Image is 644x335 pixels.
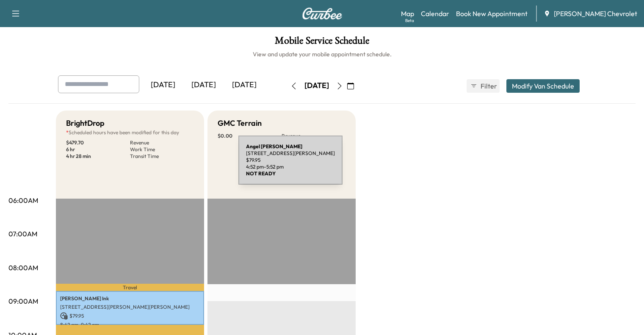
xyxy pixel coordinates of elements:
[60,295,200,302] p: [PERSON_NAME] Ink
[8,296,38,306] p: 09:00AM
[405,17,414,24] div: Beta
[8,50,636,58] h6: View and update your mobile appointment schedule.
[554,8,637,19] span: [PERSON_NAME] Chevrolet
[60,321,200,328] p: 8:42 am - 9:42 am
[66,146,130,153] p: 6 hr
[66,139,130,146] p: $ 479.70
[130,153,194,160] p: Transit Time
[456,8,528,19] a: Book New Appointment
[143,75,183,95] div: [DATE]
[8,263,38,273] p: 08:00AM
[421,8,449,19] a: Calendar
[218,117,262,129] h5: GMC Terrain
[56,284,204,291] p: Travel
[8,229,37,239] p: 07:00AM
[401,8,414,19] a: MapBeta
[60,312,200,320] p: $ 79.95
[218,133,282,139] p: $ 0.00
[130,146,194,153] p: Work Time
[506,79,580,93] button: Modify Van Schedule
[304,80,329,91] div: [DATE]
[66,153,130,160] p: 4 hr 28 min
[183,75,224,95] div: [DATE]
[224,75,265,95] div: [DATE]
[8,195,38,205] p: 06:00AM
[282,133,345,139] p: Revenue
[66,117,105,129] h5: BrightDrop
[8,36,636,50] h1: Mobile Service Schedule
[60,304,200,310] p: [STREET_ADDRESS][PERSON_NAME][PERSON_NAME]
[130,139,194,146] p: Revenue
[467,79,500,93] button: Filter
[481,81,496,91] span: Filter
[302,8,343,19] img: Curbee Logo
[66,129,194,136] p: Scheduled hours have been modified for this day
